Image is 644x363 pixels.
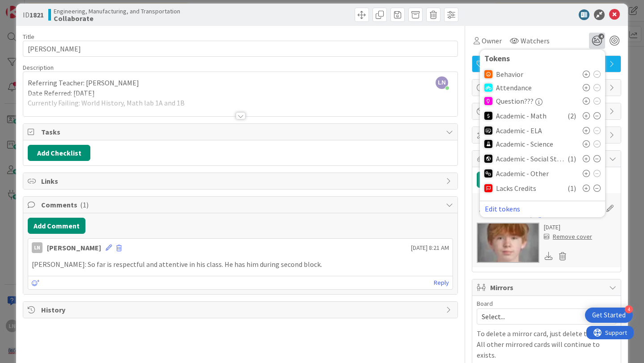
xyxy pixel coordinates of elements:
span: Select... [482,310,596,323]
span: Tasks [41,127,441,137]
span: History [41,304,441,315]
span: ( 1 ) [568,183,576,194]
p: Date Referred: [DATE] [28,88,453,98]
p: To delete a mirror card, just delete the card. All other mirrored cards will continue to exists. [477,328,616,360]
span: ( 1 ) [568,153,576,164]
span: Mirrors [490,282,605,293]
span: Academic - ELA [496,127,542,135]
span: 4 [598,34,604,39]
span: Academic - Math [496,112,547,120]
div: [DATE] [544,223,592,232]
span: Academic - Social Studies [496,155,565,163]
div: Get Started [592,311,626,320]
span: Engineering, Manufacturing, and Transportation [54,8,180,15]
span: ( 2 ) [568,110,576,121]
span: Description [23,63,54,72]
span: LN [436,76,448,89]
div: Download [544,250,554,262]
button: Add Checklist [28,145,90,161]
span: Links [41,176,441,186]
span: Attendance [496,84,532,92]
span: Comments [41,199,441,210]
span: [DATE] 8:21 AM [411,243,449,253]
span: ( 1 ) [80,200,89,209]
div: LN [32,242,42,253]
span: Academic - Other [496,169,549,177]
div: Remove cover [544,232,592,241]
span: Support [19,1,41,12]
span: ID [23,9,44,20]
span: Watchers [521,35,550,46]
span: Board [477,300,493,307]
input: type card name here... [23,41,458,57]
button: Add Comment [28,218,85,234]
span: Behavior [496,70,523,78]
span: Owner [482,35,502,46]
span: Lacks Credits [496,184,536,192]
div: 4 [625,305,633,313]
span: Academic - Science [496,140,553,148]
p: [PERSON_NAME]: So far is respectful and attentive in his class. He has him during second block. [32,259,449,270]
div: Tokens [484,54,601,63]
div: [PERSON_NAME] [47,242,101,253]
a: Reply [434,277,449,288]
p: Referring Teacher: [PERSON_NAME] [28,78,453,88]
span: Question??? [496,97,534,105]
button: Edit tokens [484,205,521,213]
div: Open Get Started checklist, remaining modules: 4 [585,308,633,323]
b: Collaborate [54,15,180,22]
b: 1821 [30,10,44,19]
label: Title [23,33,34,41]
